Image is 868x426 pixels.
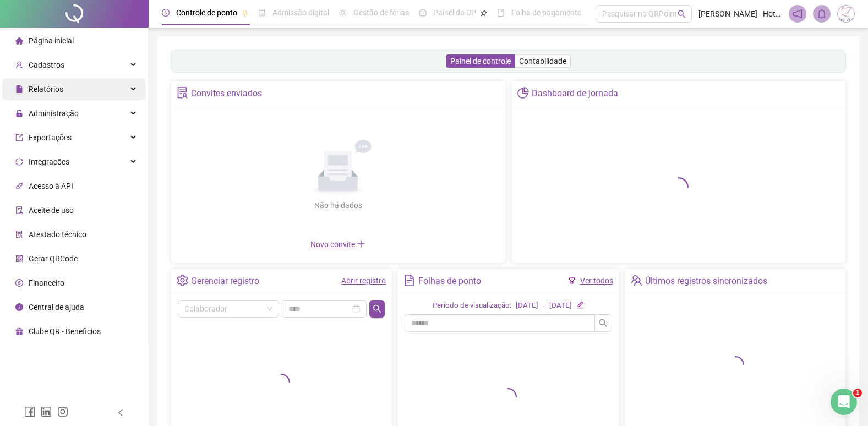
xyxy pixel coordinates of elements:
span: Painel de controle [450,57,511,65]
span: Admissão digital [272,8,329,17]
span: Financeiro [29,278,64,287]
span: Novo convite [310,240,365,249]
span: dollar [15,279,23,287]
span: loading [668,176,690,198]
span: sun [339,9,347,17]
span: Aceite de uso [29,206,74,215]
span: qrcode [15,255,23,263]
span: Painel do DP [433,8,476,17]
span: search [678,10,686,18]
span: Gerar QRCode [29,254,78,263]
span: facebook [24,406,35,417]
span: team [631,275,642,286]
div: [DATE] [549,300,572,312]
span: edit [576,301,583,308]
div: [DATE] [516,300,538,312]
span: plus [357,239,365,248]
span: user-add [15,61,23,69]
span: solution [177,87,188,99]
span: file [15,85,23,93]
span: Exportações [29,133,72,142]
img: 36294 [838,6,854,22]
span: filter [568,277,576,285]
span: loading [272,373,291,392]
div: Convites enviados [191,84,262,103]
span: left [117,409,124,417]
span: bell [817,9,827,19]
span: loading [499,387,518,406]
span: solution [15,231,23,238]
span: Contabilidade [519,57,566,65]
span: linkedin [41,406,52,417]
span: audit [15,206,23,214]
div: Últimos registros sincronizados [645,272,767,291]
span: lock [15,110,23,117]
span: api [15,182,23,190]
div: - [543,300,545,312]
span: [PERSON_NAME] - Hotel Abba Uno Ltda [698,8,782,20]
span: 1 [853,389,862,397]
span: notification [793,9,803,19]
span: clock-circle [162,9,170,17]
span: Integrações [29,157,69,166]
span: Relatórios [29,85,63,94]
span: home [15,37,23,45]
span: loading [725,355,745,374]
span: export [15,134,23,141]
span: Atestado técnico [29,230,86,239]
div: Período de visualização: [433,300,511,312]
span: Página inicial [29,36,74,45]
span: pie-chart [517,87,529,99]
div: Dashboard de jornada [532,84,618,103]
span: Clube QR - Beneficios [29,327,101,336]
a: Abrir registro [341,276,386,285]
span: Gestão de férias [353,8,409,17]
div: Não há dados [287,199,389,211]
div: Gerenciar registro [191,272,259,291]
span: Cadastros [29,61,64,69]
span: file-done [258,9,266,17]
span: search [373,304,381,313]
span: Controle de ponto [176,8,237,17]
span: book [497,9,505,17]
span: Administração [29,109,79,118]
span: sync [15,158,23,166]
span: pushpin [481,10,487,17]
span: setting [177,275,188,286]
iframe: Intercom live chat [831,389,857,415]
span: file-text [403,275,415,286]
span: instagram [57,406,68,417]
span: dashboard [419,9,427,17]
span: Central de ajuda [29,303,84,312]
div: Folhas de ponto [418,272,481,291]
span: gift [15,327,23,335]
span: search [599,319,608,327]
a: Ver todos [580,276,613,285]
span: Folha de pagamento [511,8,582,17]
span: Acesso à API [29,182,73,190]
span: pushpin [242,10,248,17]
span: info-circle [15,303,23,311]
